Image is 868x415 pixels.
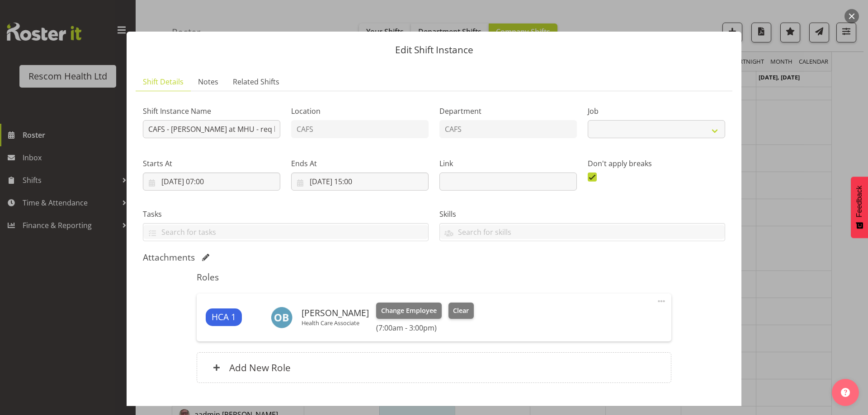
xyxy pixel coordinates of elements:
input: Click to select... [291,173,429,191]
input: Search for tasks [143,225,428,239]
label: Starts At [143,158,280,169]
label: Don't apply breaks [588,158,725,169]
input: Shift Instance Name [143,120,280,138]
label: Link [439,158,577,169]
label: Tasks [143,209,429,219]
span: Shift Details [143,76,184,87]
h5: Roles [197,272,671,283]
span: Related Shifts [233,76,279,87]
h6: Add New Role [229,362,291,373]
img: olive-batrlett5906.jpg [271,307,292,328]
p: Edit Shift Instance [136,45,732,55]
p: Health Care Associate [302,319,369,326]
label: Shift Instance Name [143,106,280,117]
label: Job [588,106,725,117]
label: Ends At [291,158,429,169]
h5: Attachments [143,252,195,263]
span: Feedback [855,186,863,217]
span: HCA 1 [212,311,236,324]
input: Click to select... [143,173,280,191]
h6: (7:00am - 3:00pm) [376,323,474,332]
input: Search for skills [440,225,725,239]
label: Location [291,106,429,117]
span: Notes [198,76,218,87]
h6: [PERSON_NAME] [302,308,369,318]
span: Change Employee [381,306,437,316]
span: Clear [453,306,469,316]
button: Feedback - Show survey [851,177,868,238]
label: Skills [439,209,725,219]
label: Department [439,106,577,117]
button: Clear [448,303,474,319]
img: help-xxl-2.png [841,388,850,397]
button: Change Employee [376,303,442,319]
